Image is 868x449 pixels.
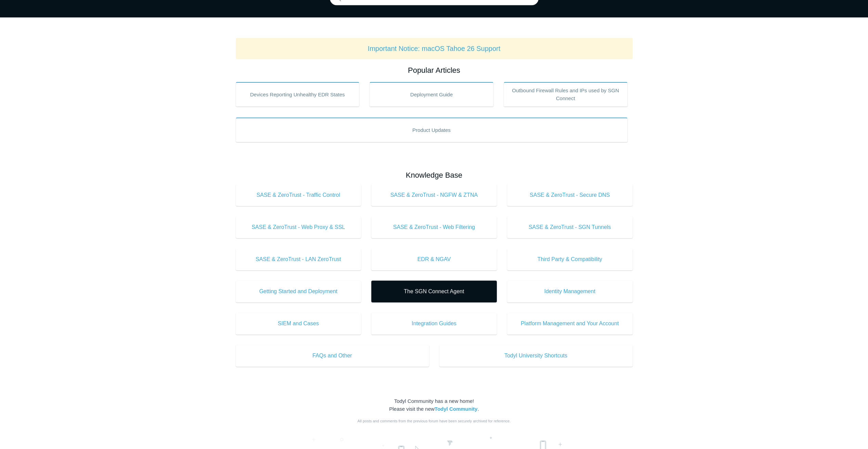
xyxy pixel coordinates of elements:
span: The SGN Connect Agent [381,287,487,296]
a: SIEM and Cases [236,313,361,335]
span: SASE & ZeroTrust - SGN Tunnels [517,223,622,231]
a: EDR & NGAV [371,248,497,270]
span: Todyl University Shortcuts [450,352,622,360]
span: Platform Management and Your Account [517,319,622,328]
a: Todyl University Shortcuts [439,345,633,367]
a: The SGN Connect Agent [371,281,497,302]
a: Product Updates [236,118,627,142]
span: SASE & ZeroTrust - Web Filtering [381,223,487,231]
div: Todyl Community has a new home! Please visit the new . [236,397,633,413]
span: SASE & ZeroTrust - LAN ZeroTrust [246,255,351,263]
a: SASE & ZeroTrust - NGFW & ZTNA [371,184,497,206]
a: Todyl Community [435,406,478,412]
a: Deployment Guide [370,82,493,107]
span: SIEM and Cases [246,319,351,328]
a: Integration Guides [371,313,497,335]
span: Integration Guides [381,319,487,328]
span: EDR & NGAV [381,255,487,263]
span: Identity Management [517,287,622,296]
a: Getting Started and Deployment [236,281,361,302]
span: Getting Started and Deployment [246,287,351,296]
span: SASE & ZeroTrust - Secure DNS [517,191,622,199]
div: All posts and comments from the previous forum have been securely archived for reference. [236,418,633,424]
a: Identity Management [507,281,633,302]
span: SASE & ZeroTrust - NGFW & ZTNA [381,191,487,199]
h2: Knowledge Base [236,169,633,181]
a: SASE & ZeroTrust - LAN ZeroTrust [236,248,361,270]
a: SASE & ZeroTrust - Traffic Control [236,184,361,206]
a: Important Notice: macOS Tahoe 26 Support [368,45,501,52]
a: Platform Management and Your Account [507,313,633,335]
a: SASE & ZeroTrust - Secure DNS [507,184,633,206]
a: SASE & ZeroTrust - SGN Tunnels [507,216,633,238]
a: SASE & ZeroTrust - Web Filtering [371,216,497,238]
span: SASE & ZeroTrust - Web Proxy & SSL [246,223,351,231]
h2: Popular Articles [236,65,633,76]
a: Third Party & Compatibility [507,248,633,270]
span: Third Party & Compatibility [517,255,622,263]
a: SASE & ZeroTrust - Web Proxy & SSL [236,216,361,238]
a: Devices Reporting Unhealthy EDR States [236,82,360,107]
a: FAQs and Other [236,345,429,367]
span: FAQs and Other [246,352,419,360]
span: SASE & ZeroTrust - Traffic Control [246,191,351,199]
a: Outbound Firewall Rules and IPs used by SGN Connect [504,82,627,107]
